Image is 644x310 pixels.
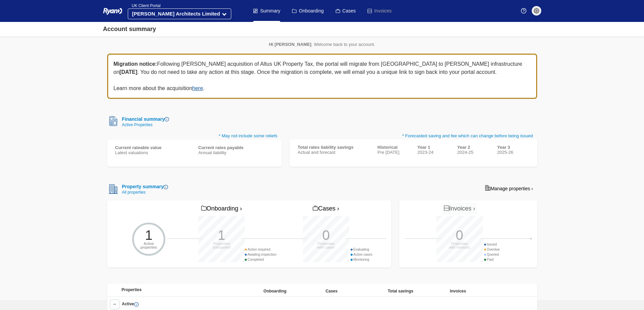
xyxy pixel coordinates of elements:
[418,150,449,155] div: 2023-24
[484,257,500,262] div: Paid
[132,11,220,17] strong: [PERSON_NAME] Architects Limited
[269,42,311,47] strong: Hi [PERSON_NAME]
[326,289,337,293] span: Cases
[115,150,190,155] div: Latest valuations
[418,145,449,150] div: Year 1
[497,145,529,150] div: Year 3
[481,183,537,194] a: Manage properties ›
[199,203,244,215] a: Onboarding ›
[119,123,169,127] div: Active Properties
[263,289,286,293] span: Onboarding
[521,8,526,13] img: Help
[245,252,277,257] div: Awaiting inspection
[122,287,142,292] span: Properties
[119,183,168,190] div: Property summary
[534,8,539,13] img: settings
[119,190,168,194] div: All properties
[484,247,500,252] div: Overdue
[114,61,157,67] b: Migration notice:
[103,25,156,34] div: Account summary
[497,150,529,155] div: 2025-26
[351,257,373,262] div: Monitoring
[128,8,231,19] button: [PERSON_NAME] Architects Limited
[119,116,169,123] div: Financial summary
[351,247,373,252] div: Evaluating
[198,145,273,150] div: Current rates payable
[245,247,277,252] div: Action required
[107,42,537,47] p: . Welcome back to your account.
[457,150,489,155] div: 2024-25
[311,203,341,215] a: Cases ›
[115,145,190,150] div: Current rateable value
[119,69,137,75] b: [DATE]
[107,133,282,140] p: * May not include some reliefs
[484,242,500,247] div: Issued
[128,3,161,8] span: UK Client Portal
[192,85,203,91] a: here
[298,145,369,150] div: Total rates liability savings
[378,145,409,150] div: Historical
[290,133,537,139] p: * Forecasted saving and fee which can change before being issued
[298,150,369,155] div: Actual and forecast
[107,54,537,99] div: Following [PERSON_NAME] acquisition of Altus UK Property Tax, the portal will migrate from [GEOGR...
[198,150,273,155] div: Annual liability
[484,252,500,257] div: Queried
[450,289,466,293] span: Invoices
[351,252,373,257] div: Active cases
[388,289,413,293] span: Total savings
[457,145,489,150] div: Year 2
[378,150,409,155] div: Pre [DATE]
[122,302,139,306] span: Active
[245,257,277,262] div: Completed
